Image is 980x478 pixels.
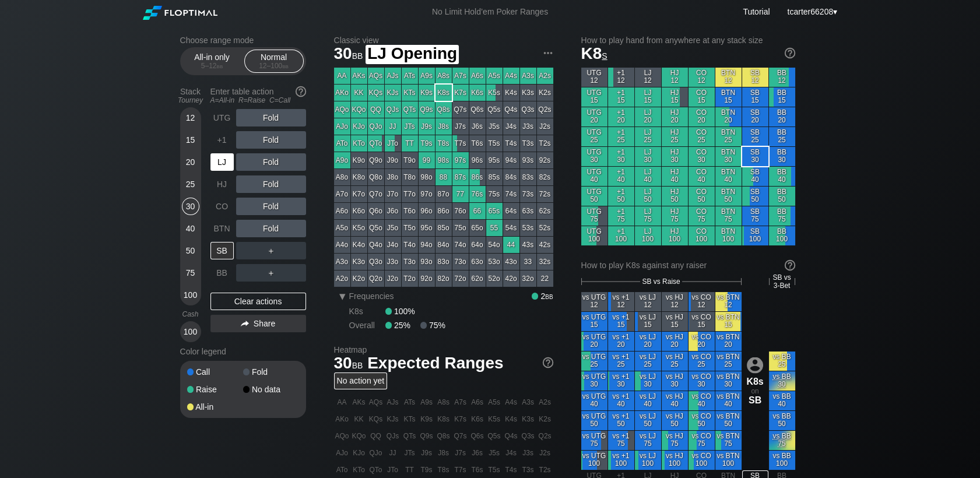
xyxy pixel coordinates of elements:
[486,68,503,84] div: A5s
[742,226,768,245] div: SB 100
[715,226,742,245] div: BTN 100
[452,237,469,253] div: 74o
[581,36,795,45] h2: How to play hand from anywhere at any stack size
[185,50,239,72] div: All-in only
[435,101,452,118] div: Q8s
[662,226,688,245] div: HJ 100
[435,254,452,270] div: 83o
[419,237,435,253] div: 94o
[435,152,452,168] div: 98s
[351,254,367,270] div: K3o
[503,135,519,152] div: T4s
[608,68,634,87] div: +1 12
[520,135,536,152] div: T3s
[334,68,350,84] div: AA
[175,96,206,104] div: Tourney
[503,237,519,253] div: 44
[537,237,553,253] div: 42s
[608,187,634,206] div: +1 50
[368,85,384,101] div: KQs
[368,101,384,118] div: QQ
[469,101,486,118] div: Q6s
[452,270,469,287] div: 72o
[662,206,688,226] div: HJ 75
[581,206,607,226] div: UTG 75
[469,186,486,202] div: 76s
[742,187,768,206] div: SB 50
[182,264,199,282] div: 75
[452,186,469,202] div: 77
[581,226,607,245] div: UTG 100
[402,254,418,270] div: T3o
[689,87,715,107] div: CO 15
[435,169,452,185] div: 88
[334,36,553,45] h2: Classic view
[452,118,469,135] div: J7s
[452,152,469,168] div: 97s
[334,254,350,270] div: A3o
[188,62,237,70] div: 5 – 12
[486,152,503,168] div: 95s
[182,198,199,215] div: 30
[210,175,234,193] div: HJ
[520,68,536,84] div: A3s
[182,175,199,193] div: 25
[784,47,796,59] img: help.32db89a4.svg
[520,85,536,101] div: K3s
[247,50,301,72] div: Normal
[435,135,452,152] div: T8s
[236,131,306,149] div: Fold
[452,220,469,236] div: 75o
[788,7,834,16] span: tcarter66208
[210,220,234,237] div: BTN
[635,167,661,186] div: LJ 40
[486,135,503,152] div: T5s
[662,107,688,126] div: HJ 20
[520,220,536,236] div: 53s
[537,220,553,236] div: 52s
[662,87,688,107] div: HJ 15
[469,169,486,185] div: 86s
[334,186,350,202] div: A7o
[486,186,503,202] div: 75s
[368,118,384,135] div: QJo
[715,206,742,226] div: BTN 75
[334,220,350,236] div: A5o
[435,186,452,202] div: 87o
[402,85,418,101] div: KTs
[351,135,367,152] div: KTo
[662,68,688,87] div: HJ 12
[419,254,435,270] div: 93o
[486,237,503,253] div: 54o
[520,237,536,253] div: 43s
[282,62,289,70] span: bb
[385,135,401,152] div: JTo
[769,226,795,245] div: BB 100
[715,187,742,206] div: BTN 50
[715,68,742,87] div: BTN 12
[402,270,418,287] div: T2o
[608,206,634,226] div: +1 75
[769,68,795,87] div: BB 12
[784,259,796,272] img: help.32db89a4.svg
[608,147,634,166] div: +1 30
[537,186,553,202] div: 72s
[715,167,742,186] div: BTN 40
[368,169,384,185] div: Q8o
[334,135,350,152] div: ATo
[334,152,350,168] div: A9o
[635,147,661,166] div: LJ 30
[486,220,503,236] div: 55
[368,68,384,84] div: AQs
[351,118,367,135] div: KJo
[452,169,469,185] div: 87s
[419,101,435,118] div: Q9s
[581,167,607,186] div: UTG 40
[143,6,217,20] img: Floptimal logo
[435,68,452,84] div: A8s
[385,237,401,253] div: J4o
[368,135,384,152] div: QTo
[385,85,401,101] div: KJs
[435,220,452,236] div: 85o
[689,206,715,226] div: CO 75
